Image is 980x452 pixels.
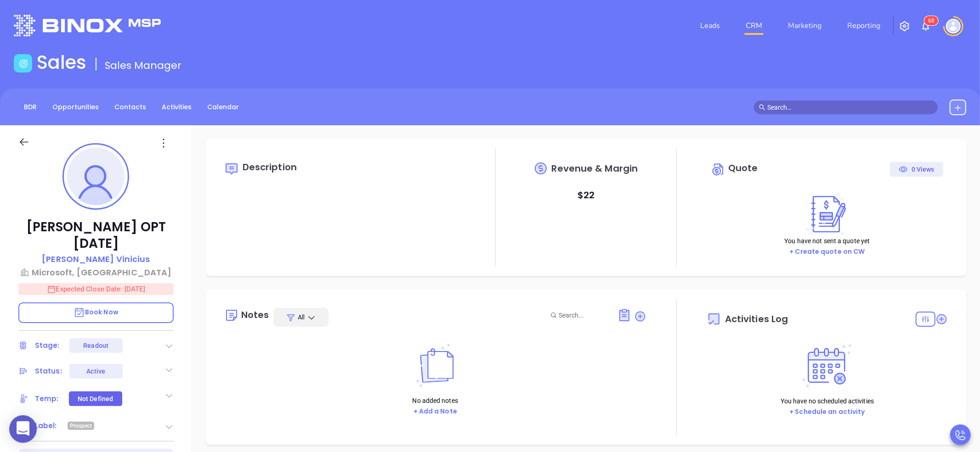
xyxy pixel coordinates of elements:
[78,391,113,406] div: Not Defined
[202,100,244,115] a: Calendar
[42,253,150,266] a: [PERSON_NAME] Vinicius
[47,100,104,115] a: Opportunities
[787,407,867,417] button: + Schedule an activity
[298,312,305,322] span: All
[899,162,935,177] div: 0 Views
[844,17,884,35] a: Reporting
[928,17,931,24] span: 6
[14,15,161,36] img: logo
[18,219,174,252] p: [PERSON_NAME] OPT [DATE]
[37,51,86,73] h1: Sales
[410,344,460,387] img: Notes
[156,100,197,115] a: Activities
[711,162,726,177] img: Circle dollar
[784,17,825,35] a: Marketing
[802,344,852,388] img: Activities
[67,148,125,205] img: profile-user
[725,314,788,324] span: Activities Log
[241,310,269,319] div: Notes
[42,253,150,265] p: [PERSON_NAME] Vinicius
[920,21,931,32] img: iconNotification
[578,187,595,203] p: $ 22
[899,21,910,32] img: iconSetting
[109,100,152,115] a: Contacts
[411,406,460,417] button: + Add a Note
[742,17,766,35] a: CRM
[35,419,57,433] div: Label:
[35,392,59,406] div: Temp:
[35,364,62,378] div: Status:
[946,19,961,33] img: user
[931,17,935,24] span: 8
[35,339,60,352] div: Stage:
[697,17,724,35] a: Leads
[728,162,758,174] span: Quote
[83,338,108,353] div: Readout
[552,164,638,173] span: Revenue & Margin
[784,236,870,246] p: You have not sent a quote yet
[924,16,938,25] sup: 68
[86,364,105,379] div: Active
[411,396,460,406] p: No added notes
[781,396,874,406] p: You have no scheduled activities
[70,421,92,431] span: Prospect
[559,310,607,320] input: Search...
[243,161,297,173] span: Description
[789,247,865,256] a: + Create quote on CW
[18,266,174,279] a: Microsoft, [GEOGRAPHIC_DATA]
[18,100,42,115] a: BDR
[787,246,867,257] button: + Create quote on CW
[105,58,181,73] span: Sales Manager
[74,307,119,317] span: Book Now
[802,192,852,236] img: Create on CWSell
[18,283,174,295] p: Expected Close Date: [DATE]
[767,102,933,112] input: Search…
[759,104,765,111] span: search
